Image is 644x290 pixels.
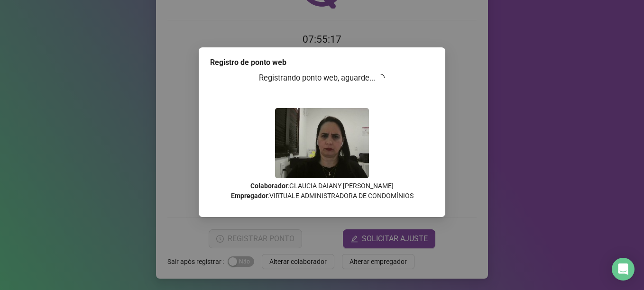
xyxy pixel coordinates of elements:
[210,72,434,84] h3: Registrando ponto web, aguarde...
[210,181,434,201] p: : GLAUCIA DAIANY [PERSON_NAME] : VIRTUALE ADMINISTRADORA DE CONDOMÍNIOS
[231,192,268,199] strong: Empregador
[210,57,434,68] div: Registro de ponto web
[612,258,635,281] div: Open Intercom Messenger
[275,108,369,178] img: 9k=
[250,182,288,190] strong: Colaborador
[377,74,385,82] span: loading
